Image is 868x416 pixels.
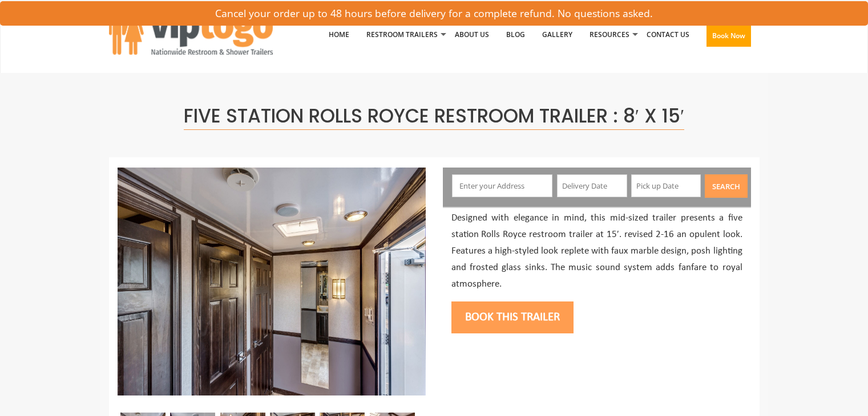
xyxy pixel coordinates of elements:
[451,210,742,293] p: Designed with elegance in mind, this mid-sized trailer presents a five station Rolls Royce restro...
[451,301,574,333] button: Book this trailer
[118,168,426,395] img: Full view of five station restroom trailer with two separate doors for men and women
[109,8,273,55] img: VIPTOGO
[705,174,748,198] button: Search
[320,5,358,64] a: Home
[358,5,446,64] a: Restroom Trailers
[446,5,498,64] a: About Us
[184,103,684,130] span: Five Station Rolls Royce Restroom Trailer : 8′ x 15′
[631,174,701,197] input: Pick up Date
[706,25,751,47] button: Book Now
[698,5,760,71] a: Book Now
[638,5,698,64] a: Contact Us
[498,5,534,64] a: Blog
[452,174,552,197] input: Enter your Address
[557,174,627,197] input: Delivery Date
[534,5,581,64] a: Gallery
[581,5,638,64] a: Resources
